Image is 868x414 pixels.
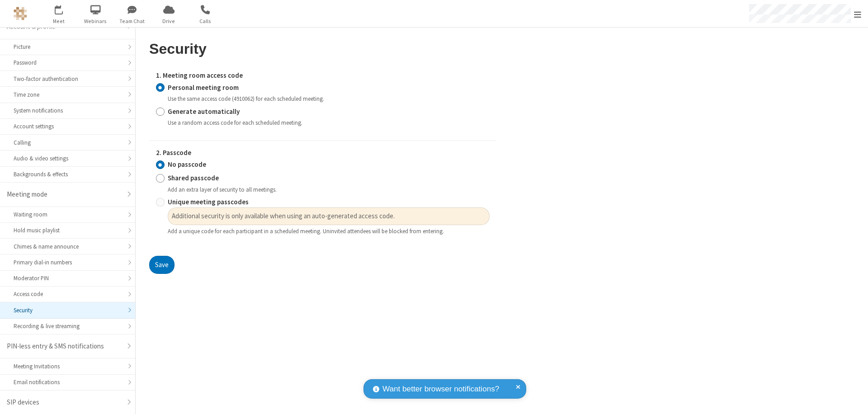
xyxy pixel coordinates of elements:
div: Waiting room [14,210,122,219]
div: Two-factor authentication [14,75,122,83]
div: Hold music playlist [14,226,122,235]
span: Drive [152,17,186,25]
div: Time zone [14,90,122,99]
div: Use the same access code (4910062) for each scheduled meeting. [168,94,490,103]
div: Add a unique code for each participant in a scheduled meeting. Uninvited attendees will be blocke... [168,227,490,235]
span: Calls [189,17,222,25]
div: Chimes & name announce [14,242,122,251]
div: Primary dial-in numbers [14,258,122,267]
div: 9 [61,5,67,12]
div: Calling [14,138,122,147]
img: QA Selenium DO NOT DELETE OR CHANGE [14,7,27,20]
strong: Generate automatically [168,107,240,116]
strong: Unique meeting passcodes [168,198,249,206]
button: Save [149,256,175,274]
div: Backgrounds & effects [14,170,122,179]
div: SIP devices [7,397,122,408]
div: Access code [14,290,122,298]
div: PIN-less entry & SMS notifications [7,341,122,352]
div: Meeting Invitations [14,362,122,371]
div: Security [14,306,122,315]
div: Meeting mode [7,189,122,200]
span: Meet [42,17,76,25]
strong: Personal meeting room [168,83,239,92]
div: Moderator PIN [14,274,122,282]
div: Account settings [14,122,122,131]
div: Use a random access code for each scheduled meeting. [168,118,490,127]
span: Want better browser notifications? [382,383,499,395]
span: Team Chat [115,17,149,25]
div: Recording & live streaming [14,322,122,330]
strong: Shared passcode [168,174,219,182]
div: Picture [14,42,122,51]
span: Webinars [79,17,113,25]
div: Password [14,58,122,67]
div: System notifications [14,106,122,115]
div: Audio & video settings [14,154,122,163]
div: Add an extra layer of security to all meetings. [168,185,490,194]
span: Additional security is only available when using an auto-generated access code. [172,211,486,221]
div: Email notifications [14,378,122,386]
iframe: Chat [845,390,861,408]
label: 2. Passcode [156,148,490,158]
strong: No passcode [168,160,206,169]
label: 1. Meeting room access code [156,71,490,81]
h2: Security [149,41,496,57]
